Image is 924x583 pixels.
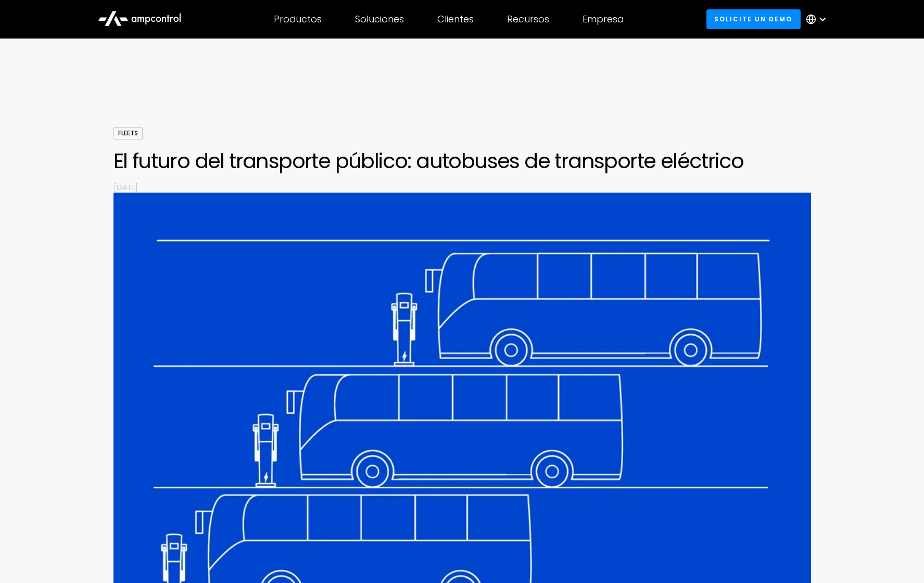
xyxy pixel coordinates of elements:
a: Solicite un demo [706,9,801,29]
p: [DATE] [113,182,811,193]
div: Clientes [437,14,474,25]
div: Recursos [507,14,549,25]
h1: El futuro del transporte público: autobuses de transporte eléctrico [113,148,811,173]
div: Empresa [583,14,624,25]
div: Fleets [113,127,143,140]
div: Productos [274,14,322,25]
div: Soluciones [355,14,404,25]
